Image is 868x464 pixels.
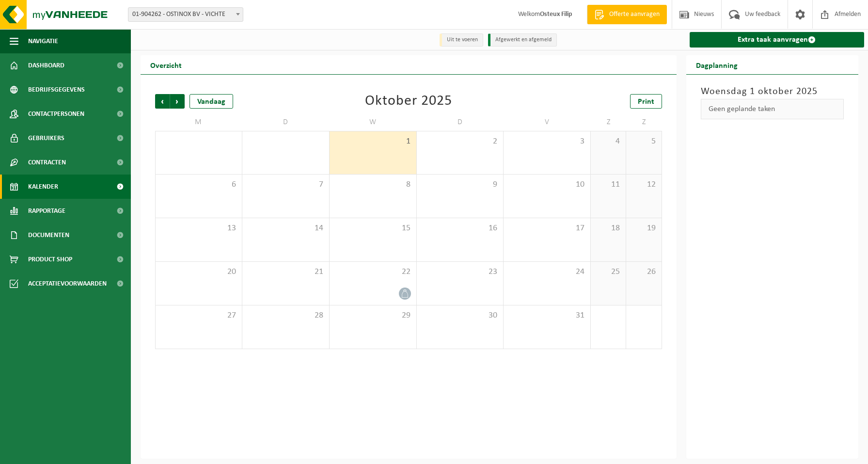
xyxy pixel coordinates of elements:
[701,84,844,99] h3: Woensdag 1 oktober 2025
[28,53,64,78] span: Dashboard
[596,136,621,147] span: 4
[334,267,411,277] span: 22
[422,267,499,277] span: 23
[5,443,162,464] iframe: chat widget
[155,113,242,131] td: M
[596,223,621,234] span: 18
[28,29,58,53] span: Navigatie
[607,10,662,19] span: Offerte aanvragen
[170,94,185,109] span: Volgende
[28,78,85,102] span: Bedrijfsgegevens
[189,94,233,109] div: Vandaag
[28,126,64,150] span: Gebruikers
[247,310,324,321] span: 28
[160,267,237,277] span: 20
[626,113,662,131] td: Z
[591,113,626,131] td: Z
[504,113,591,131] td: V
[330,113,417,131] td: W
[540,11,572,18] strong: Osteux Filip
[334,136,411,147] span: 1
[422,136,499,147] span: 2
[422,223,499,234] span: 16
[28,272,107,296] span: Acceptatievoorwaarden
[141,55,191,74] h2: Overzicht
[128,7,243,22] span: 01-904262 - OSTINOX BV - VICHTE
[440,33,483,47] li: Uit te voeren
[631,267,656,277] span: 26
[247,267,324,277] span: 21
[28,175,58,199] span: Kalender
[160,179,237,190] span: 6
[28,102,84,126] span: Contactpersonen
[160,223,237,234] span: 13
[365,94,452,109] div: Oktober 2025
[701,99,844,119] div: Geen geplande taken
[508,179,585,190] span: 10
[587,5,667,24] a: Offerte aanvragen
[508,136,585,147] span: 3
[242,113,330,131] td: D
[690,32,864,48] a: Extra taak aanvragen
[596,179,621,190] span: 11
[128,8,243,21] span: 01-904262 - OSTINOX BV - VICHTE
[596,267,621,277] span: 25
[28,199,65,223] span: Rapportage
[686,55,747,74] h2: Dagplanning
[28,150,66,175] span: Contracten
[508,267,585,277] span: 24
[334,223,411,234] span: 15
[508,310,585,321] span: 31
[247,179,324,190] span: 7
[334,179,411,190] span: 8
[247,223,324,234] span: 14
[155,94,170,109] span: Vorige
[160,310,237,321] span: 27
[508,223,585,234] span: 17
[638,98,654,106] span: Print
[631,179,656,190] span: 12
[28,247,72,272] span: Product Shop
[28,223,69,247] span: Documenten
[422,179,499,190] span: 9
[631,223,656,234] span: 19
[630,94,662,109] a: Print
[631,136,656,147] span: 5
[422,310,499,321] span: 30
[334,310,411,321] span: 29
[488,33,557,47] li: Afgewerkt en afgemeld
[417,113,504,131] td: D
